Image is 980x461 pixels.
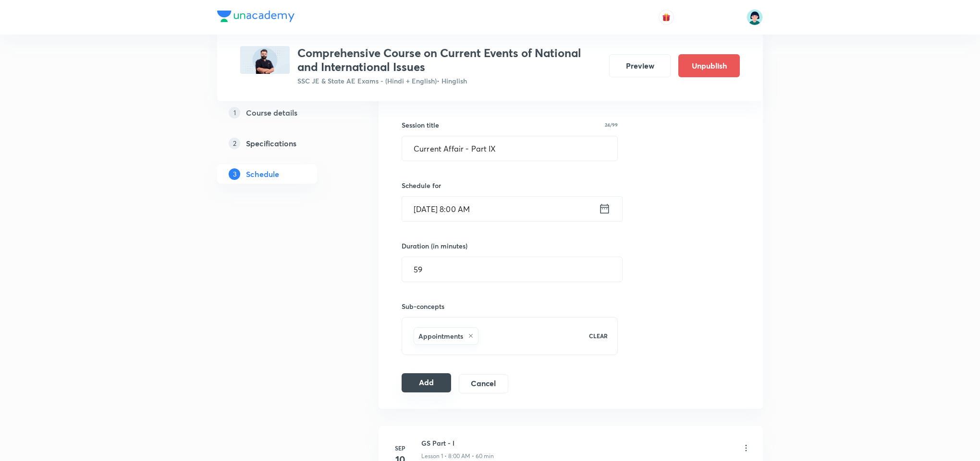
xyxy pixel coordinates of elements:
p: 3 [229,168,240,180]
p: CLEAR [589,331,608,340]
input: 59 [402,257,622,282]
a: 1Course details [217,103,348,122]
a: Company Logo [217,11,294,24]
h6: Schedule for [402,180,618,190]
input: A great title is short, clear and descriptive [402,136,617,161]
button: Preview [609,54,671,77]
img: Company Logo [217,11,294,22]
button: avatar [659,10,674,25]
h3: Comprehensive Course on Current Events of National and International Issues [297,46,601,74]
p: 24/99 [605,122,618,127]
h6: Sep [391,444,410,452]
button: Unpublish [678,54,740,77]
p: 2 [229,138,240,149]
img: Priyanka Buty [747,9,763,25]
img: avatar [662,13,671,22]
button: Cancel [459,374,508,393]
h5: Course details [246,107,297,118]
p: 1 [229,107,240,118]
p: Lesson 1 • 8:00 AM • 60 min [421,452,494,461]
h5: Schedule [246,168,279,180]
h6: Session title [402,120,439,130]
a: 2Specifications [217,134,348,153]
h5: Specifications [246,138,296,149]
button: Add [402,373,451,392]
h6: Duration (in minutes) [402,241,467,251]
h6: Appointments [418,331,463,341]
p: SSC JE & State AE Exams - (Hindi + English) • Hinglish [297,76,601,86]
h6: GS Part - I [421,438,494,448]
img: 6AEF04CB-33D7-4056-8D94-03EEEFFEE63F_plus.png [240,46,290,74]
h6: Sub-concepts [402,301,618,311]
